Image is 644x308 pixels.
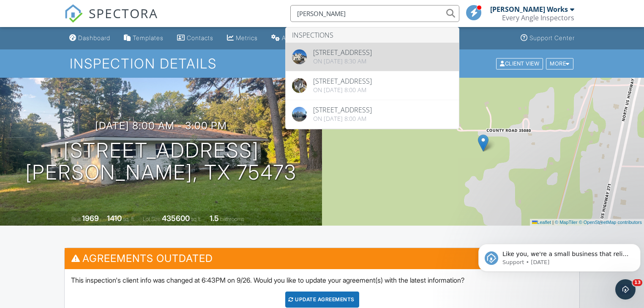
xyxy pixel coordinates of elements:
[120,30,167,46] a: Templates
[532,220,551,225] a: Leaflet
[552,220,554,225] span: |
[82,214,99,223] div: 1969
[25,139,297,184] h1: [STREET_ADDRESS] [PERSON_NAME], TX 75473
[268,30,323,46] a: Automations (Basic)
[285,292,359,308] div: Update Agreements
[133,34,164,41] div: Templates
[282,34,319,41] div: Automations
[633,279,642,286] span: 13
[313,49,372,56] div: [STREET_ADDRESS]
[95,120,227,131] h3: [DATE] 8:00 am - 3:00 pm
[210,214,219,223] div: 1.5
[220,216,244,222] span: bathrooms
[286,27,459,43] li: Inspections
[64,11,158,29] a: SPECTORA
[286,71,459,100] a: [STREET_ADDRESS] On [DATE] 8:00 am
[187,34,213,41] div: Contacts
[517,30,578,46] a: Support Center
[107,214,122,223] div: 1410
[162,214,190,223] div: 435600
[292,78,307,93] img: 7832772%2Fcover_photos%2FPtGn9JygdP4egxizFiN2%2Foriginal.jpeg
[143,216,161,222] span: Lot Size
[495,60,545,66] a: Client View
[89,4,158,22] span: SPECTORA
[313,87,372,93] div: On [DATE] 8:00 am
[191,216,202,222] span: sq.ft.
[313,78,372,84] div: [STREET_ADDRESS]
[64,4,83,23] img: The Best Home Inspection Software - Spectora
[174,30,217,46] a: Contacts
[615,279,636,300] iframe: Intercom live chat
[71,216,81,222] span: Built
[224,30,261,46] a: Metrics
[490,5,568,14] div: [PERSON_NAME] Works
[236,34,258,41] div: Metrics
[292,107,307,122] img: 6721317%2Fcover_photos%2FNOsKrL9pRhzuWkdA6OJP%2Foriginal.6721317-1716816542969
[555,220,578,225] a: © MapTiler
[27,25,154,65] span: Like you, we're a small business that relies on reviews to grow. If you have a few minutes, we'd ...
[123,216,135,222] span: sq. ft.
[529,34,575,41] div: Support Center
[475,226,644,285] iframe: Intercom notifications message
[286,100,459,128] a: [STREET_ADDRESS] On [DATE] 8:00 am
[546,58,573,69] div: More
[313,106,372,113] div: [STREET_ADDRESS]
[502,14,574,22] div: Every Angle Inspectors
[65,248,579,269] h3: Agreements Outdated
[579,220,642,225] a: © OpenStreetMap contributors
[313,115,372,122] div: On [DATE] 8:00 am
[478,134,488,152] img: Marker
[313,58,372,65] div: On [DATE] 8:30 am
[78,34,110,41] div: Dashboard
[66,30,114,46] a: Dashboard
[290,5,459,22] input: Search everything...
[292,49,307,64] img: 7914911%2Fcover_photos%2F9nIRnkudQQc6psS3JRXi%2Foriginal.7914911-1736175429454
[496,58,543,69] div: Client View
[70,56,574,71] h1: Inspection Details
[286,43,459,71] a: [STREET_ADDRESS] On [DATE] 8:30 am
[27,33,155,40] p: Message from Support, sent 6d ago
